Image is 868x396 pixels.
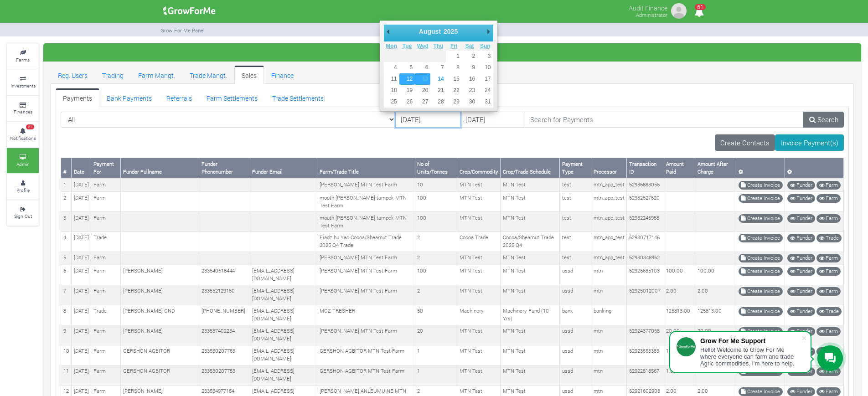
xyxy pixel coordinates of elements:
a: Farm [816,254,841,262]
th: Funder Phonenumber [199,158,250,178]
td: Machinery Fund (10 Yrs) [501,305,560,325]
td: MTN Test [457,345,501,365]
td: [DATE] [72,325,91,345]
button: 29 [446,96,462,108]
button: 31 [477,96,493,108]
button: 21 [430,85,446,96]
a: Trade [816,234,842,242]
td: mtn [591,365,627,385]
td: [DATE] [72,285,91,305]
td: MTN Test [457,325,501,345]
td: [EMAIL_ADDRESS][DOMAIN_NAME] [250,265,317,285]
td: Machinery [457,305,501,325]
th: Farm/Trade Title [317,158,415,178]
a: Trade Settlements [265,88,331,107]
button: 28 [430,96,446,108]
button: 30 [462,96,477,108]
td: MTN Test [457,285,501,305]
td: [DATE] [72,345,91,365]
td: [PERSON_NAME] MTN Test Farm [317,285,415,305]
a: Funder [787,194,815,203]
button: 23 [462,85,477,96]
td: 62922818567 [627,365,664,385]
input: DD/MM/YYYY [395,112,460,128]
td: [PERSON_NAME] [121,285,199,305]
td: [EMAIL_ADDRESS][DOMAIN_NAME] [250,365,317,385]
td: 62930717146 [627,231,664,252]
td: [PERSON_NAME] MTN Test Farm [317,265,415,285]
td: 100 [415,265,457,285]
td: mtn_app_test [591,178,627,191]
td: 7 [61,285,72,305]
button: 17 [477,73,493,85]
td: MTN Test [457,265,501,285]
a: Investments [7,70,39,95]
td: [DATE] [72,212,91,232]
td: MTN Test [501,325,560,345]
td: 2.00 [664,285,695,305]
td: test [560,212,591,232]
button: 1 [446,51,462,62]
td: [EMAIL_ADDRESS][DOMAIN_NAME] [250,345,317,365]
td: 62936883055 [627,178,664,191]
td: Farm [91,252,121,265]
a: Admin [7,148,39,173]
button: 18 [384,85,399,96]
td: Trade [91,231,121,252]
a: Farm Settlements [199,88,265,107]
a: Funder [787,181,815,190]
a: Farm [816,267,841,276]
td: [EMAIL_ADDRESS][DOMAIN_NAME] [250,285,317,305]
abbr: Monday [386,43,397,49]
div: Grow For Me Support [700,337,801,345]
td: [PERSON_NAME] [121,265,199,285]
a: Funder [787,267,815,276]
abbr: Wednesday [417,43,429,49]
button: 27 [415,96,430,108]
a: Trade Mangt. [182,66,234,84]
button: 6 [415,62,430,73]
td: 2 [415,252,457,265]
button: 12 [399,73,415,85]
small: Profile [16,187,30,193]
td: [PERSON_NAME] MTN Test Farm [317,178,415,191]
img: growforme image [670,2,688,20]
td: [DATE] [72,192,91,212]
td: 20 [415,325,457,345]
a: Farms [7,44,39,69]
th: Crop/Commodity [457,158,501,178]
i: Notifications [690,2,708,22]
a: Payments [56,88,99,107]
td: Farm [91,325,121,345]
td: 100.00 [664,265,695,285]
button: 24 [477,85,493,96]
button: 7 [430,62,446,73]
span: 61 [26,124,34,130]
td: test [560,178,591,191]
td: Farm [91,212,121,232]
button: 8 [446,62,462,73]
button: 20 [415,85,430,96]
small: Investments [10,82,36,89]
td: 1 [61,178,72,191]
td: ussd [560,345,591,365]
td: MTN Test [457,365,501,385]
td: 233530207753 [199,345,250,365]
a: Funder [787,307,815,316]
button: Previous Month [384,25,393,38]
td: GERSHON AGBITOR [121,365,199,385]
td: Cocoa/Shearnut Trade 2025 Q4 [501,231,560,252]
a: Sign Out [7,201,39,226]
a: Create Invoice [739,234,783,242]
td: MTN Test [457,212,501,232]
abbr: Tuesday [403,43,412,49]
td: Farm [91,365,121,385]
a: Farm [816,327,841,336]
a: Farm Mangt. [131,66,182,84]
td: bank [560,305,591,325]
td: 11 [61,365,72,385]
td: GERSHON AGBITOR [121,345,199,365]
a: Finances [7,96,39,121]
a: Farm [816,214,841,223]
td: MTN Test [501,252,560,265]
